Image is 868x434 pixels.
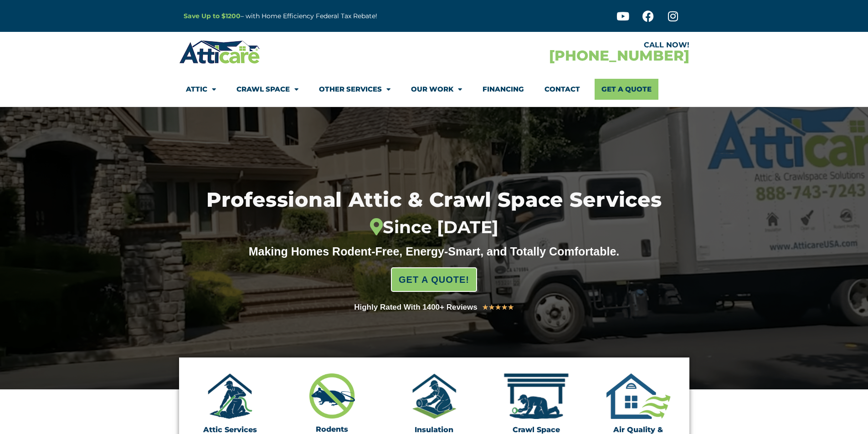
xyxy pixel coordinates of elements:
[501,301,508,313] i: ★
[316,425,348,434] a: Rodents
[482,301,514,313] div: 5/5
[495,301,501,313] i: ★
[482,301,488,313] i: ★
[186,79,683,100] nav: Menu
[236,79,298,100] a: Crawl Space
[184,12,241,20] a: Save Up to $1200
[231,245,637,258] div: Making Homes Rodent-Free, Energy-Smart, and Totally Comfortable.
[184,11,479,21] p: – with Home Efficiency Federal Tax Rebate!
[544,79,580,100] a: Contact
[399,271,469,289] span: GET A QUOTE!
[391,267,477,292] a: GET A QUOTE!
[354,301,478,314] div: Highly Rated With 1400+ Reviews
[483,79,524,100] a: Financing
[411,79,462,100] a: Our Work
[159,189,709,238] h1: Professional Attic & Crawl Space Services
[434,41,689,49] div: CALL NOW!
[159,217,709,238] div: Since [DATE]
[508,301,514,313] i: ★
[488,301,495,313] i: ★
[203,425,257,434] a: Attic Services
[186,79,216,100] a: Attic
[319,79,390,100] a: Other Services
[595,79,658,100] a: Get A Quote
